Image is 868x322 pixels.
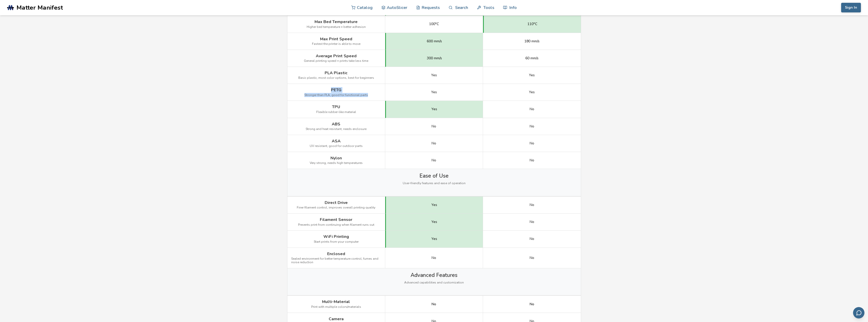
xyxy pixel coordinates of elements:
[310,161,363,165] span: Very strong, needs high temperatures
[304,59,368,63] span: General printing speed = prints take less time
[429,22,439,26] span: 100°C
[427,56,442,60] span: 300 mm/s
[320,37,352,41] span: Max Print Speed
[403,182,466,185] span: User-friendly features and ease of operation
[530,256,534,260] span: No
[527,22,537,26] span: 110°C
[298,76,374,80] span: Basic plastic, most color options, best for beginners
[432,141,436,145] span: No
[431,220,437,224] span: Yes
[323,234,349,239] span: WiFi Printing
[404,281,464,285] span: Advanced capabilities and customization
[325,71,347,75] span: PLA Plastic
[427,39,442,43] span: 600 mm/s
[411,272,457,278] span: Advanced Features
[330,156,342,160] span: Nylon
[432,158,436,162] span: No
[530,302,534,306] div: No
[332,105,340,109] span: TPU
[432,256,436,260] span: No
[431,107,437,111] span: Yes
[310,144,363,148] span: UV resistant, good for outdoor parts
[529,73,535,77] span: Yes
[322,299,350,304] span: Multi-Material
[306,127,366,131] span: Strong and heat resistant, needs enclosure
[530,203,534,207] span: No
[841,3,861,12] button: Sign In
[311,305,361,309] span: Print with multiple colors/materials
[298,223,374,227] span: Prevents print from continuing when filament runs out
[530,107,534,111] span: No
[530,141,534,145] span: No
[530,124,534,128] span: No
[530,158,534,162] span: No
[332,122,340,126] span: ABS
[524,39,540,43] span: 180 mm/s
[297,206,375,210] span: Finer filament control, improves overall printing quality
[325,200,348,205] span: Direct Drive
[525,56,539,60] span: 60 mm/s
[431,90,437,94] span: Yes
[291,257,381,264] span: Sealed environment for better temperature control, fumes and noise reduction
[331,88,341,92] span: PETG
[312,42,360,46] span: Fastest the printer is able to move
[431,73,437,77] span: Yes
[530,220,534,224] span: No
[431,237,437,241] span: Yes
[853,307,864,318] button: Send feedback via email
[315,20,358,24] span: Max Bed Temperature
[432,124,436,128] span: No
[307,25,366,29] span: Higher bed temperature = better adhesion
[304,93,368,97] span: Stronger than PLA, good for functional parts
[314,240,359,244] span: Start prints from your computer
[316,54,357,58] span: Average Print Speed
[529,90,535,94] span: Yes
[332,139,341,143] span: ASA
[530,237,534,241] span: No
[431,203,437,207] span: Yes
[320,217,352,222] span: Filament Sensor
[329,317,344,321] span: Camera
[316,110,356,114] span: Flexible rubber-like material
[419,173,449,179] span: Ease of Use
[327,252,345,256] span: Enclosed
[16,4,63,11] span: Matter Manifest
[432,302,436,306] div: No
